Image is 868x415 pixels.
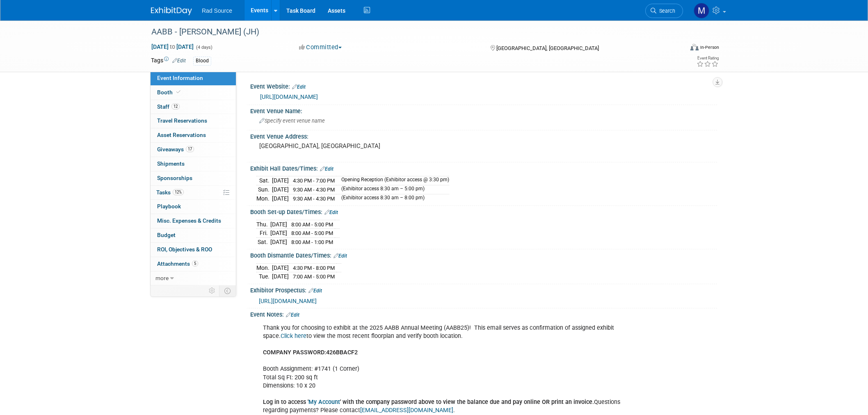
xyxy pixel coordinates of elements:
div: Event Venue Address: [250,130,717,141]
span: Event Information [157,75,203,81]
td: Thu. [256,220,270,229]
a: [URL][DOMAIN_NAME] [260,93,318,100]
a: ROI, Objectives & ROO [151,243,236,257]
a: Shipments [151,157,236,171]
td: [DATE] [272,263,289,272]
span: 17 [186,146,194,152]
a: Budget [151,228,236,242]
td: [DATE] [270,237,287,246]
td: (Exhibitor access 8:30 am – 8:00 pm) [336,194,449,203]
a: Edit [286,312,299,318]
a: Edit [333,253,347,259]
span: 7:00 AM - 5:00 PM [293,274,335,280]
td: Sun. [256,185,272,194]
td: Tags [151,56,186,66]
td: Sat. [256,237,270,246]
td: [DATE] [270,220,287,229]
td: Mon. [256,263,272,272]
a: Attachments5 [151,257,236,271]
a: [URL][DOMAIN_NAME] [259,298,317,304]
span: Asset Reservations [157,132,206,138]
td: Mon. [256,194,272,203]
span: 9:30 AM - 4:30 PM [293,187,335,193]
td: [DATE] [272,176,289,185]
pre: [GEOGRAPHIC_DATA], [GEOGRAPHIC_DATA] [259,142,436,150]
a: Sponsorships [151,171,236,185]
a: Event Information [151,71,236,85]
div: Event Notes: [250,308,717,319]
a: Edit [292,84,306,90]
a: Click here [281,333,306,340]
td: [DATE] [272,272,289,281]
div: In-Person [700,44,719,50]
td: Opening Reception (Exhibitor access @ 3:30 pm) [336,176,449,185]
span: Budget [157,232,176,238]
div: Exhibit Hall Dates/Times: [250,162,717,173]
td: [DATE] [272,194,289,203]
a: Staff12 [151,100,236,114]
div: Blood [193,57,211,65]
a: more [151,271,236,285]
span: 4:30 PM - 7:00 PM [293,178,335,184]
a: Edit [172,58,186,64]
div: Event Format [635,43,719,55]
span: more [155,275,169,281]
a: Edit [320,166,333,172]
div: Event Rating [697,56,719,60]
span: 8:00 AM - 5:00 PM [291,230,333,236]
span: 8:00 AM - 1:00 PM [291,239,333,245]
span: 9:30 AM - 4:30 PM [293,196,335,202]
div: Booth Dismantle Dates/Times: [250,249,717,260]
div: Exhibitor Prospectus: [250,284,717,295]
a: My Account [308,399,340,406]
span: Specify event venue name [259,118,325,124]
td: Personalize Event Tab Strip [205,285,219,296]
b: Log in to access ' ' with the company password above to view the balance due and pay online OR pr... [263,399,594,406]
img: Format-Inperson.png [690,44,699,50]
span: Sponsorships [157,175,192,181]
span: [GEOGRAPHIC_DATA], [GEOGRAPHIC_DATA] [496,45,599,51]
span: Search [656,8,675,14]
b: COMPANY PASSWORD: [263,349,326,356]
td: Sat. [256,176,272,185]
td: [DATE] [272,185,289,194]
a: Search [645,4,683,18]
span: to [169,43,176,50]
span: ROI, Objectives & ROO [157,246,212,253]
div: Booth Set-up Dates/Times: [250,206,717,217]
i: Booth reservation complete [176,90,180,94]
a: Edit [308,288,322,294]
span: Attachments [157,260,198,267]
td: Fri. [256,229,270,238]
span: Playbook [157,203,181,210]
span: Rad Source [202,7,232,14]
a: Edit [324,210,338,215]
span: Travel Reservations [157,117,207,124]
span: 5 [192,260,198,267]
span: (4 days) [195,45,212,50]
span: 12% [173,189,184,195]
span: Staff [157,103,180,110]
span: Tasks [156,189,184,196]
button: Committed [296,43,345,52]
td: (Exhibitor access 8:30 am – 5:00 pm) [336,185,449,194]
td: Toggle Event Tabs [219,285,236,296]
span: Misc. Expenses & Credits [157,217,221,224]
span: 12 [171,103,180,109]
a: Tasks12% [151,186,236,200]
div: AABB - [PERSON_NAME] (JH) [148,25,671,39]
a: Asset Reservations [151,128,236,142]
a: Travel Reservations [151,114,236,128]
img: Melissa Conboy [694,3,709,18]
a: Giveaways17 [151,143,236,157]
img: ExhibitDay [151,7,192,15]
div: Event Website: [250,80,717,91]
span: Booth [157,89,182,96]
td: [DATE] [270,229,287,238]
div: Event Venue Name: [250,105,717,115]
td: Tue. [256,272,272,281]
span: Shipments [157,160,185,167]
span: 4:30 PM - 8:00 PM [293,265,335,271]
a: [EMAIL_ADDRESS][DOMAIN_NAME] [360,407,453,414]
